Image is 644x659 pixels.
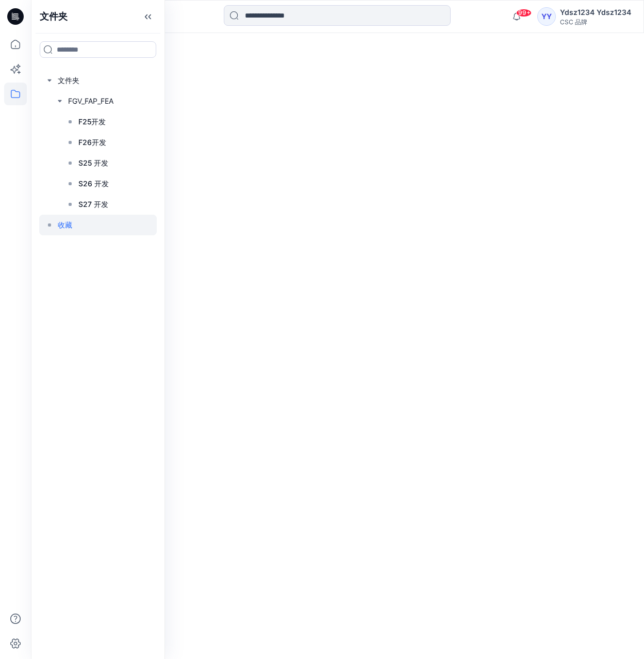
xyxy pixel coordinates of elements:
font: 文件夹 [40,11,68,22]
font: 收藏 [58,220,72,229]
font: Ydsz1234 Ydsz1234 [560,8,631,17]
font: 99+ [518,9,531,17]
font: S26 开发 [78,179,109,188]
font: YY [541,12,552,21]
font: F25开发 [78,117,106,126]
font: CSC 品牌 [560,18,587,26]
font: S25 开发 [78,158,108,167]
font: F26开发 [78,138,106,147]
font: S27 开发 [78,200,108,208]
